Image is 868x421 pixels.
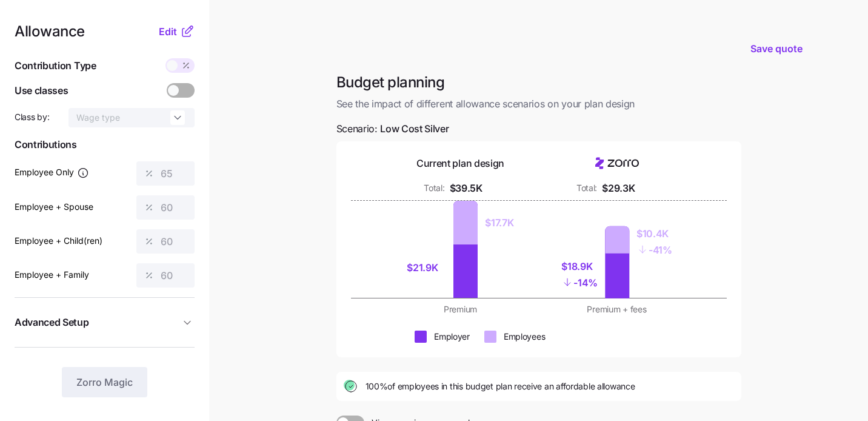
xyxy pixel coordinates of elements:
[407,260,446,275] div: $21.9K
[15,308,195,337] button: Advanced Setup
[15,200,93,214] label: Employee + Spouse
[15,58,96,73] span: Contribution Type
[561,259,598,274] div: $18.9K
[434,331,470,343] div: Employer
[15,24,85,39] span: Allowance
[366,380,635,392] span: 100% of employees in this budget plan receive an affordable allowance
[450,181,482,196] div: $39.5K
[602,181,635,196] div: $29.3K
[15,234,102,248] label: Employee + Child(ren)
[576,182,597,194] div: Total:
[336,73,741,92] h1: Budget planning
[416,156,504,171] div: Current plan design
[336,96,741,112] span: See the impact of different allowance scenarios on your plan design
[336,121,449,136] span: Scenario:
[15,268,89,281] label: Employee + Family
[504,331,545,343] div: Employees
[750,41,803,56] span: Save quote
[159,24,177,39] span: Edit
[76,375,133,389] span: Zorro Magic
[561,274,598,291] div: - 14%
[15,111,49,123] span: Class by:
[15,315,89,330] span: Advanced Setup
[15,83,68,98] span: Use classes
[424,182,444,194] div: Total:
[636,241,672,258] div: - 41%
[62,367,147,397] button: Zorro Magic
[390,303,532,315] div: Premium
[485,215,513,231] div: $17.7K
[380,121,449,136] span: Low Cost Silver
[159,24,180,39] button: Edit
[15,166,89,179] label: Employee Only
[636,226,672,241] div: $10.4K
[546,303,688,315] div: Premium + fees
[15,137,195,152] span: Contributions
[741,32,812,66] button: Save quote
